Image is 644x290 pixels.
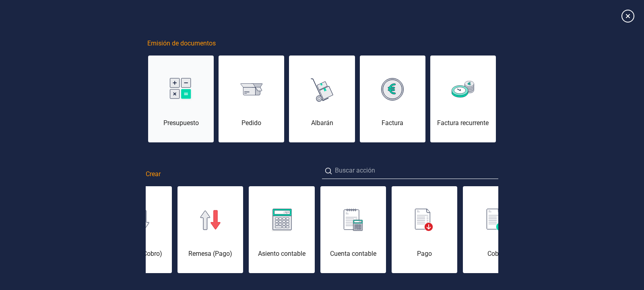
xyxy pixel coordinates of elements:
[360,118,425,128] div: Factura
[178,249,243,259] div: Remesa (Pago)
[219,118,284,128] div: Pedido
[170,78,192,101] img: img-presupuesto.svg
[148,118,214,128] div: Presupuesto
[463,249,528,259] div: Cobro
[322,162,498,179] input: Buscar acción
[320,249,386,259] div: Cuenta contable
[452,81,474,97] img: img-factura-recurrente.svg
[311,76,333,103] img: img-albaran.svg
[240,83,263,96] img: img-pedido.svg
[430,118,496,128] div: Factura recurrente
[200,210,221,230] img: img-remesa-pago.svg
[147,39,216,48] span: Emisión de documentos
[392,249,457,259] div: Pago
[415,209,433,231] img: img-pago.svg
[487,209,505,231] img: img-cobro.svg
[289,118,355,128] div: Albarán
[272,209,292,231] img: img-asiento-contable.svg
[344,209,363,231] img: img-cuenta-contable.svg
[249,249,314,259] div: Asiento contable
[146,169,161,179] span: Crear
[381,78,404,101] img: img-factura.svg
